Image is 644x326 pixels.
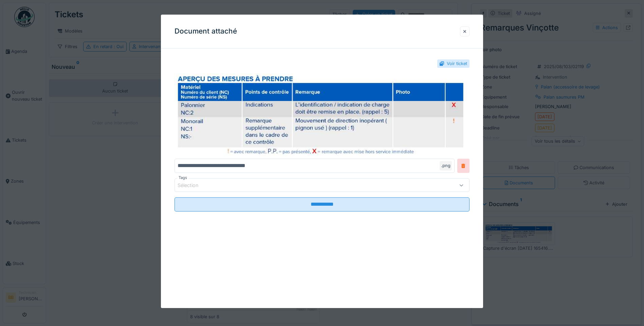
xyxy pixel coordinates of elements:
[177,175,188,181] label: Tags
[178,182,208,189] div: Sélection
[174,73,470,156] img: 81fc294f-ec9b-41d8-9155-bc4e901a49ac-Capture%20d%27%C3%A9cran%202025-08-07%20165416.png
[447,60,467,67] div: Voir ticket
[440,161,452,170] div: .png
[174,27,237,36] h3: Document attaché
